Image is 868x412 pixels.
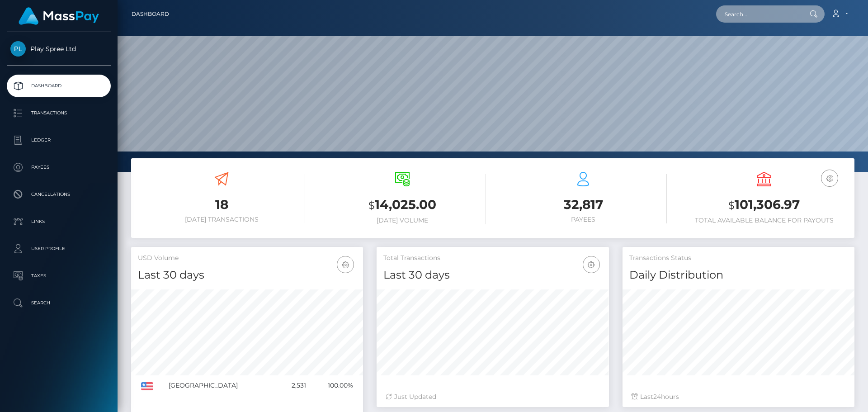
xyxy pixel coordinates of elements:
[278,375,309,396] td: 2,531
[7,102,111,124] a: Transactions
[368,199,375,212] small: $
[138,216,305,223] h6: [DATE] Transactions
[383,267,602,283] h4: Last 30 days
[138,254,356,263] h5: USD Volume
[386,392,599,402] div: Just Updated
[10,79,107,93] p: Dashboard
[19,7,99,25] img: MassPay Logo
[629,267,848,283] h4: Daily Distribution
[319,217,486,224] h6: [DATE] Volume
[165,375,278,396] td: [GEOGRAPHIC_DATA]
[7,45,111,53] span: Play Spree Ltd
[10,133,107,147] p: Ledger
[716,5,801,23] input: Search...
[309,375,356,396] td: 100.00%
[10,269,107,283] p: Taxes
[10,242,107,256] p: User Profile
[500,196,667,213] h3: 32,817
[7,265,111,287] a: Taxes
[7,237,111,260] a: User Profile
[7,183,111,206] a: Cancellations
[10,296,107,310] p: Search
[10,215,107,228] p: Links
[500,216,667,223] h6: Payees
[680,196,848,214] h3: 101,306.97
[680,217,848,224] h6: Total Available Balance for Payouts
[132,5,169,24] a: Dashboard
[10,106,107,120] p: Transactions
[632,392,845,402] div: Last hours
[138,196,305,213] h3: 18
[383,254,602,263] h5: Total Transactions
[629,254,848,263] h5: Transactions Status
[728,199,735,212] small: $
[10,41,26,57] img: Play Spree Ltd
[653,393,661,401] span: 24
[7,292,111,314] a: Search
[7,75,111,97] a: Dashboard
[10,188,107,201] p: Cancellations
[319,196,486,214] h3: 14,025.00
[7,129,111,152] a: Ledger
[7,210,111,233] a: Links
[10,161,107,174] p: Payees
[141,382,153,390] img: US.png
[138,267,356,283] h4: Last 30 days
[7,156,111,179] a: Payees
